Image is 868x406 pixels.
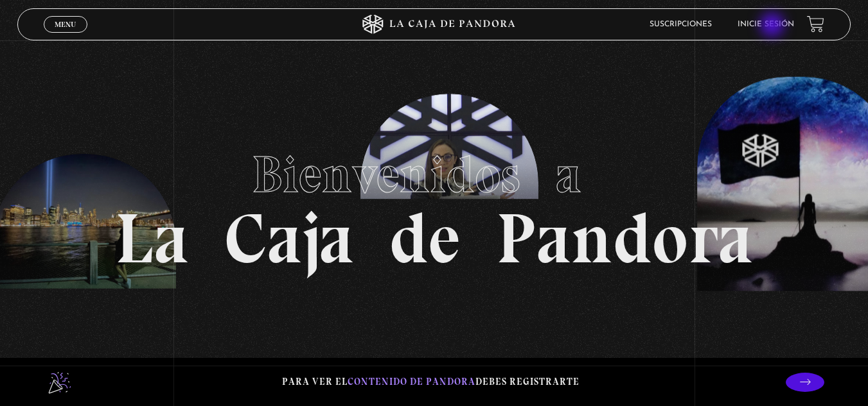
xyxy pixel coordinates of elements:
[650,21,712,28] a: Suscripciones
[50,31,80,40] span: Cerrar
[738,21,794,28] a: Inicie sesión
[807,15,824,33] a: View your shopping cart
[252,144,617,205] span: Bienvenidos a
[55,21,76,28] span: Menu
[115,133,753,274] h1: La Caja de Pandora
[282,373,580,391] p: Para ver el debes registrarte
[348,376,475,387] span: contenido de Pandora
